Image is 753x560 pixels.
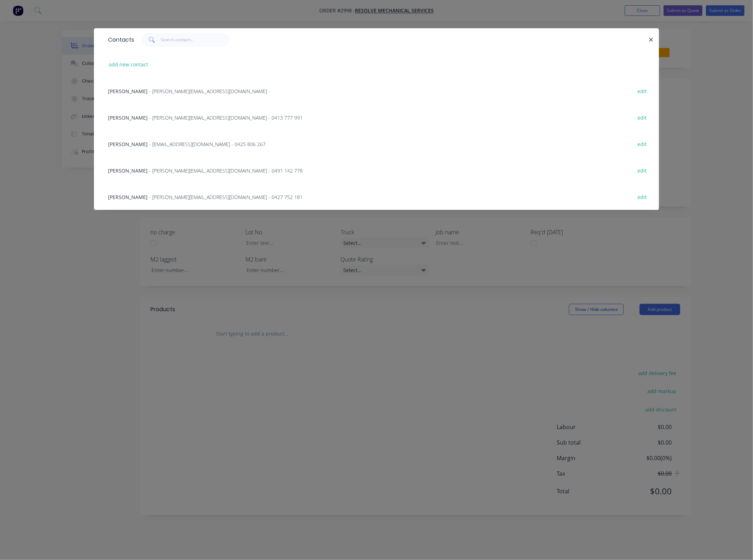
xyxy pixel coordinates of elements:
span: [PERSON_NAME] [108,194,148,200]
span: - [PERSON_NAME][EMAIL_ADDRESS][DOMAIN_NAME] - 0413 777 991 [149,114,303,121]
button: edit [634,86,651,96]
span: [PERSON_NAME] [108,88,148,95]
span: - [PERSON_NAME][EMAIL_ADDRESS][DOMAIN_NAME] - [149,88,270,95]
span: - [PERSON_NAME][EMAIL_ADDRESS][DOMAIN_NAME] - 0427 752 181 [149,194,303,200]
span: [PERSON_NAME] [108,141,148,147]
button: add new contact [105,60,152,69]
input: Search contacts... [161,33,230,47]
span: [PERSON_NAME] [108,114,148,121]
button: edit [634,113,651,122]
div: Contacts [105,29,134,51]
span: [PERSON_NAME] [108,167,148,174]
span: - [EMAIL_ADDRESS][DOMAIN_NAME] - 0425 806 267 [149,141,266,147]
button: edit [634,165,651,175]
button: edit [634,192,651,201]
span: - [PERSON_NAME][EMAIL_ADDRESS][DOMAIN_NAME] - 0491 142 778 [149,167,303,174]
button: edit [634,139,651,149]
